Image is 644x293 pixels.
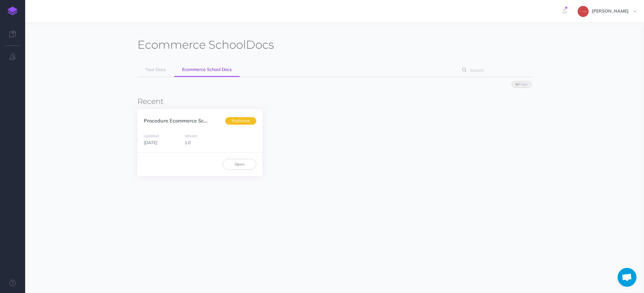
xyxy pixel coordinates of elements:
h3: Recent [137,97,531,106]
a: Procedure Ecommerce Sc... [144,117,208,124]
a: Open [223,159,256,170]
div: Aprire la chat [618,268,636,287]
small: Updated: [144,133,159,138]
span: Ecommerce School [137,38,246,52]
span: Your Docs [145,67,166,72]
span: 1.0 [185,140,191,145]
a: Ecommerce School Docs [174,63,240,77]
button: Filter [512,81,532,88]
span: [DATE] [144,140,157,145]
img: logo-mark.svg [8,7,17,15]
span: [PERSON_NAME] [589,8,632,14]
input: Search [468,65,522,76]
span: Ecommerce School Docs [182,67,232,72]
img: 272305e6071d9c425e97da59a84c7026.jpg [578,6,589,17]
a: Your Docs [137,63,174,77]
small: Version: [185,133,198,138]
h1: Docs [137,38,274,52]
